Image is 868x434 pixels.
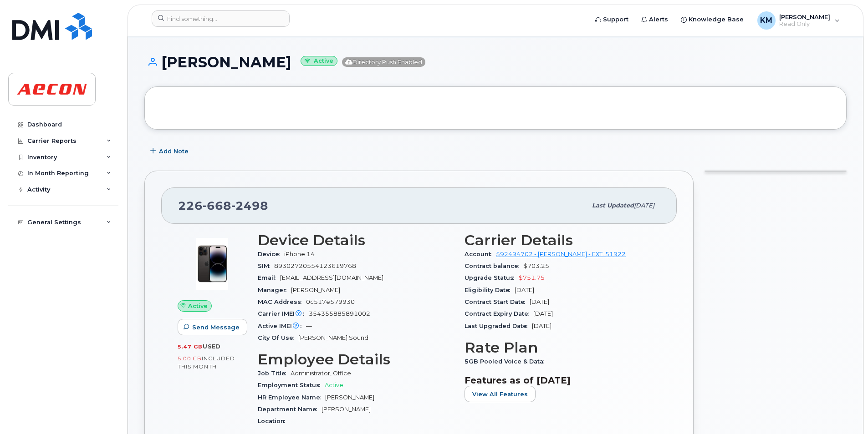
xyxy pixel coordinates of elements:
span: Contract Start Date [465,298,530,305]
button: View All Features [465,386,536,402]
span: Upgrade Status [465,274,519,281]
h3: Device Details [258,232,454,248]
span: View All Features [472,390,528,399]
span: SIM [258,262,274,269]
span: Alerts [649,15,668,24]
span: Knowledge Base [689,15,744,24]
span: $703.25 [523,262,549,269]
span: Support [603,15,628,24]
span: 354355885891002 [309,310,370,317]
span: Location [258,418,290,424]
span: Manager [258,287,291,293]
img: image20231002-3703462-njx0qo.jpeg [185,237,240,291]
button: Send Message [178,319,247,335]
span: 2498 [231,199,268,212]
span: [DATE] [533,310,553,317]
span: Eligibility Date [465,287,515,293]
span: 226 [178,199,268,212]
button: Add Note [144,143,196,160]
span: [PERSON_NAME] [325,394,374,401]
span: 89302720554123619768 [274,262,356,269]
span: 5.00 GB [178,355,202,362]
span: Email [258,274,280,281]
span: Last updated [592,202,634,209]
h3: Employee Details [258,351,454,368]
span: [DATE] [634,202,654,209]
a: 592494702 - [PERSON_NAME] - EXT. 51922 [496,251,626,257]
span: [DATE] [515,287,534,293]
span: [PERSON_NAME] Sound [298,334,368,341]
small: Active [301,56,337,66]
span: Device [258,251,284,257]
a: Knowledge Base [674,10,750,29]
span: included this month [178,355,235,370]
span: Contract Expiry Date [465,310,533,317]
span: Employment Status [258,382,325,389]
span: — [306,323,312,329]
input: Find something... [152,10,290,27]
a: Support [589,10,635,29]
span: 5.47 GB [178,343,203,350]
span: Active [325,382,343,389]
h1: [PERSON_NAME] [144,54,847,70]
span: Department Name [258,406,322,413]
span: [PERSON_NAME] [779,13,830,20]
span: [PERSON_NAME] [291,287,340,293]
span: Carrier IMEI [258,310,309,317]
span: Contract balance [465,262,523,269]
span: Account [465,251,496,257]
span: Active [188,302,208,310]
span: Add Note [159,147,189,156]
span: [DATE] [530,298,549,305]
span: Read Only [779,20,830,28]
span: [DATE] [532,323,551,329]
h3: Features as of [DATE] [465,375,660,386]
span: Job Title [258,370,291,377]
h3: Rate Plan [465,339,660,356]
span: 5GB Pooled Voice & Data [465,358,548,365]
span: Administrator, Office [291,370,351,377]
span: used [203,343,221,350]
span: Last Upgraded Date [465,323,532,329]
div: Kezia Mathew [751,11,846,30]
span: Send Message [192,323,240,332]
span: Directory Push Enabled [342,57,425,67]
span: iPhone 14 [284,251,315,257]
span: MAC Address [258,298,306,305]
h3: Carrier Details [465,232,660,248]
span: $751.75 [519,274,545,281]
a: Alerts [635,10,674,29]
span: [PERSON_NAME] [322,406,371,413]
span: City Of Use [258,334,298,341]
span: [EMAIL_ADDRESS][DOMAIN_NAME] [280,274,383,281]
span: HR Employee Name [258,394,325,401]
span: 668 [203,199,231,212]
span: 0c517e579930 [306,298,355,305]
span: Active IMEI [258,323,306,329]
span: KM [760,15,772,26]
